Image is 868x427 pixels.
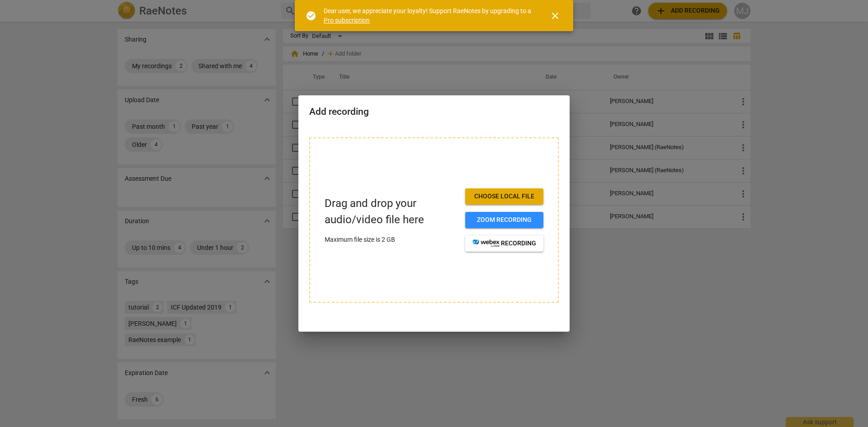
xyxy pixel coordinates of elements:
[465,235,543,252] button: recording
[306,10,316,21] span: check_circle
[544,5,566,27] button: Close
[325,235,458,244] p: Maximum file size is 2 GB
[550,10,561,21] span: close
[472,216,536,225] span: Zoom recording
[309,106,559,117] h2: Add recording
[465,188,543,205] button: Choose local file
[324,17,370,24] a: Pro subscription
[465,212,543,228] button: Zoom recording
[472,192,536,201] span: Choose local file
[324,6,533,25] div: Dear user, we appreciate your loyalty! Support RaeNotes by upgrading to a
[325,196,458,227] p: Drag and drop your audio/video file here
[472,239,536,248] span: recording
